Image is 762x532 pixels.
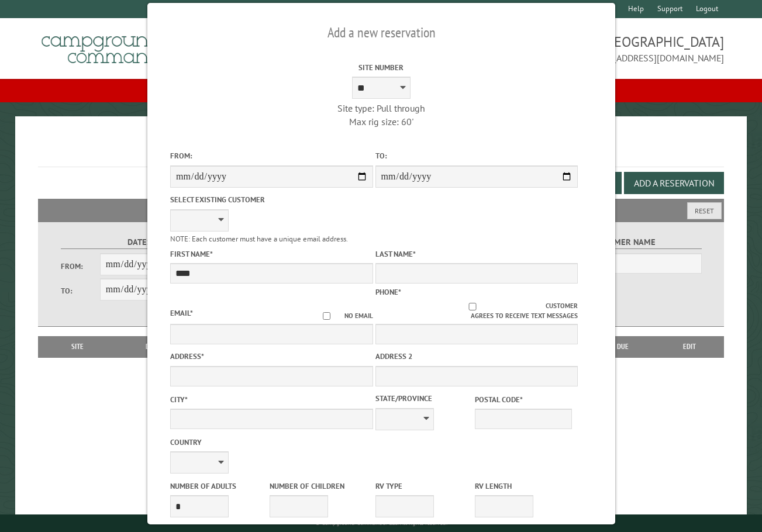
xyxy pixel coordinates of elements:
[170,194,373,205] label: Select existing customer
[308,312,344,320] input: No email
[687,202,722,219] button: Reset
[591,336,655,357] th: Due
[44,336,111,357] th: Site
[61,261,100,272] label: From:
[61,285,100,296] label: To:
[399,303,546,310] input: Customer agrees to receive text messages
[375,248,577,260] label: Last Name
[655,336,724,357] th: Edit
[38,23,184,68] img: Campground Commander
[170,437,373,448] label: Country
[280,62,482,73] label: Site Number
[280,115,482,128] div: Max rig size: 60'
[375,351,577,362] label: Address 2
[38,199,724,221] h2: Filters
[375,481,472,492] label: RV Type
[315,519,447,527] small: © Campground Commander LLC. All rights reserved.
[38,135,724,167] h1: Reservations
[308,311,373,321] label: No email
[280,102,482,115] div: Site type: Pull through
[170,22,592,44] h2: Add a new reservation
[111,336,198,357] th: Dates
[170,308,193,318] label: Email
[375,287,401,297] label: Phone
[170,394,373,405] label: City
[170,248,373,260] label: First Name
[375,301,577,321] label: Customer agrees to receive text messages
[474,394,571,405] label: Postal Code
[170,351,373,362] label: Address
[170,234,348,244] small: NOTE: Each customer must have a unique email address.
[624,172,724,194] button: Add a Reservation
[270,481,367,492] label: Number of Children
[170,481,267,492] label: Number of Adults
[375,393,472,404] label: State/Province
[61,236,218,249] label: Dates
[170,150,373,161] label: From:
[375,150,577,161] label: To:
[544,236,701,249] label: Customer Name
[474,481,571,492] label: RV Length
